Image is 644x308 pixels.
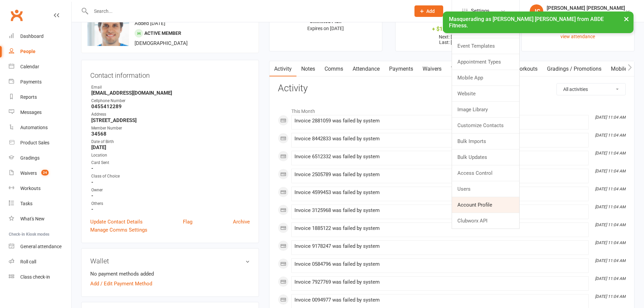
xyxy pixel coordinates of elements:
div: Workouts [20,186,41,191]
button: Add [414,5,443,17]
div: Invoice 8442833 was failed by system [294,136,586,142]
i: [DATE] 11:04 AM [595,169,625,173]
a: Product Sales [9,135,71,150]
a: Website [452,86,519,101]
a: Mobile App [452,70,519,86]
a: Access Control [452,165,519,181]
h3: Contact information [90,69,250,79]
div: Date of Birth [91,139,250,145]
a: Mobile App [606,61,643,77]
strong: - [91,206,250,212]
i: [DATE] 11:04 AM [595,294,625,299]
a: Gradings / Promotions [542,61,606,77]
strong: [STREET_ADDRESS] [91,117,250,123]
div: Class of Choice [91,173,250,180]
a: Customize Contacts [452,118,519,133]
a: Manage Comms Settings [90,226,147,234]
div: Automations [20,125,48,130]
a: Dashboard [9,29,71,44]
a: Messages [9,105,71,120]
a: Payments [384,61,418,77]
strong: - [91,179,250,185]
p: Next: [DATE] Last: [DATE] [402,34,502,45]
a: Clubworx [8,7,25,24]
div: Address [91,111,250,118]
a: Update Contact Details [90,218,143,226]
a: Calendar [9,59,71,74]
a: General attendance kiosk mode [9,239,71,254]
a: What's New [9,211,71,227]
a: Flag [183,218,192,226]
a: Class kiosk mode [9,269,71,285]
div: Waivers [20,170,37,176]
li: No payment methods added [90,270,250,278]
div: Invoice 9178247 was failed by system [294,243,586,249]
a: Payments [9,74,71,90]
div: Dashboard [20,33,44,39]
div: Invoice 2881059 was failed by system [294,118,586,124]
div: Reports [20,94,37,100]
i: [DATE] 11:04 AM [595,115,625,120]
a: Automations [9,120,71,135]
div: Member Number [91,125,250,132]
li: This Month [278,104,626,115]
i: [DATE] 11:04 AM [595,151,625,156]
div: Others [91,200,250,207]
div: Class check-in [20,274,50,280]
strong: - [91,165,250,171]
div: Gradings [20,155,40,161]
i: [DATE] 11:04 AM [595,240,625,245]
div: Payments [20,79,42,85]
div: [PERSON_NAME] [PERSON_NAME] [547,5,625,11]
div: JC [530,4,543,18]
i: [DATE] 11:04 AM [595,133,625,138]
strong: 34568 [91,131,250,137]
span: Settings [471,3,490,19]
a: Waivers [418,61,446,77]
div: Invoice 0094977 was failed by system [294,297,586,303]
div: People [20,49,35,54]
div: Invoice 4599453 was failed by system [294,190,586,195]
i: [DATE] 11:04 AM [595,205,625,209]
a: view attendance [560,34,595,39]
div: ABDE Fitness [547,11,625,17]
i: [DATE] 11:04 AM [595,222,625,227]
input: Search... [89,6,406,16]
div: Invoice 0584796 was failed by system [294,261,586,267]
strong: [EMAIL_ADDRESS][DOMAIN_NAME] [91,90,250,96]
a: Tasks [9,196,71,211]
a: Attendance [348,61,384,77]
i: [DATE] 11:04 AM [595,187,625,191]
a: Appointment Types [452,54,519,70]
div: Location [91,152,250,159]
a: Account Profile [452,197,519,213]
div: Product Sales [20,140,49,145]
a: Comms [320,61,348,77]
a: Tasks [446,61,470,77]
div: Cellphone Number [91,98,250,104]
button: × [620,11,633,26]
span: [DEMOGRAPHIC_DATA] [135,40,188,46]
a: Bulk Updates [452,149,519,165]
span: Add [426,8,435,14]
a: Add / Edit Payment Method [90,280,152,288]
div: Invoice 7927769 was failed by system [294,279,586,285]
span: Masquerading as [PERSON_NAME] [PERSON_NAME] from ABDE Fitness. [449,16,604,29]
a: Waivers 24 [9,166,71,181]
a: Gradings [9,150,71,166]
div: Owner [91,187,250,193]
div: Roll call [20,259,36,264]
div: Calendar [20,64,39,69]
div: Invoice 3125968 was failed by system [294,208,586,213]
a: Workouts [9,181,71,196]
a: Clubworx API [452,213,519,229]
div: Email [91,84,250,91]
h3: Activity [278,83,626,94]
div: Tasks [20,201,32,206]
a: Roll call [9,254,71,269]
div: Card Sent [91,160,250,166]
h3: Wallet [90,257,250,265]
div: What's New [20,216,45,221]
span: 24 [41,170,49,175]
a: Event Templates [452,38,519,54]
